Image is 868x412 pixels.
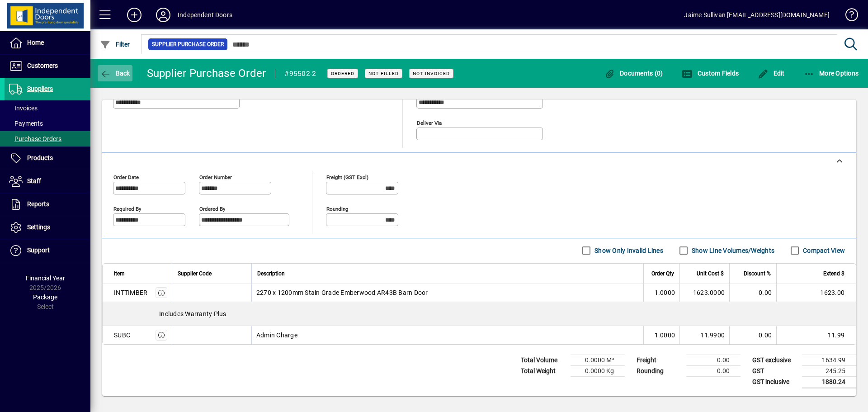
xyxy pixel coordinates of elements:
span: Financial Year [26,275,65,282]
a: Knowledge Base [839,2,857,31]
td: 0.0000 Kg [571,365,625,376]
span: Filter [100,41,130,48]
button: Documents (0) [602,65,665,81]
span: Custom Fields [682,70,739,77]
td: 1623.00 [776,284,856,302]
span: Description [257,269,285,279]
mat-label: Order number [199,174,232,180]
td: 0.00 [686,365,741,376]
a: Purchase Orders [5,131,90,147]
span: Settings [27,223,50,231]
button: Back [98,65,132,81]
span: 2270 x 1200mm Stain Grade Emberwood AR43B Barn Door [256,288,428,297]
td: GST inclusive [748,376,802,388]
label: Show Only Invalid Lines [593,246,663,255]
td: 1.0000 [643,284,679,302]
mat-label: Deliver via [417,119,442,126]
td: 1880.24 [802,376,856,388]
a: Support [5,239,90,262]
span: More Options [804,70,859,77]
td: GST exclusive [748,355,802,365]
a: Products [5,147,90,170]
td: GST [748,365,802,376]
div: Jaime Sullivan [EMAIL_ADDRESS][DOMAIN_NAME] [684,8,830,22]
button: Filter [98,36,132,52]
div: Includes Warranty Plus [103,302,856,326]
td: 11.99 [776,326,856,344]
button: Custom Fields [679,65,741,81]
button: Add [120,7,149,23]
mat-label: Freight (GST excl) [326,174,368,180]
span: Not Invoiced [413,71,450,76]
span: Home [27,39,44,46]
mat-label: Rounding [326,205,348,212]
label: Compact View [801,246,845,255]
span: Staff [27,177,41,185]
button: Edit [755,65,787,81]
span: Products [27,154,53,161]
span: Support [27,246,50,254]
span: Edit [758,70,785,77]
td: Total Volume [516,355,571,365]
a: Invoices [5,100,90,116]
span: Documents (0) [604,70,663,77]
td: 0.00 [686,355,741,365]
span: Ordered [331,71,354,76]
span: Suppliers [27,85,53,92]
a: Customers [5,55,90,77]
td: 1634.99 [802,355,856,365]
span: Item [114,269,125,279]
a: Home [5,32,90,54]
td: Rounding [632,365,686,376]
span: Not Filled [368,71,399,76]
span: Unit Cost $ [697,269,724,279]
span: Invoices [9,104,38,112]
span: Reports [27,200,49,208]
td: 11.9900 [679,326,729,344]
mat-label: Order date [113,174,139,180]
mat-label: Required by [113,205,141,212]
span: Customers [27,62,58,69]
td: 245.25 [802,365,856,376]
button: More Options [802,65,861,81]
div: SUBC [114,331,130,340]
span: Purchase Orders [9,135,61,142]
a: Settings [5,216,90,239]
td: 0.00 [729,284,776,302]
span: Package [33,294,57,301]
td: Total Weight [516,365,571,376]
div: Supplier Purchase Order [147,66,266,81]
td: 0.00 [729,326,776,344]
div: Independent Doors [178,8,232,22]
a: Reports [5,193,90,216]
span: Discount % [744,269,771,279]
span: Order Qty [651,269,674,279]
span: Supplier Purchase Order [152,40,224,49]
a: Payments [5,116,90,131]
div: INTTIMBER [114,288,147,297]
a: Staff [5,170,90,193]
app-page-header-button: Back [90,65,140,81]
span: Admin Charge [256,331,297,340]
span: Supplier Code [178,269,212,279]
td: 1.0000 [643,326,679,344]
div: #95502-2 [284,66,316,81]
button: Profile [149,7,178,23]
mat-label: Ordered by [199,205,225,212]
span: Extend $ [823,269,844,279]
span: Payments [9,120,43,127]
td: 0.0000 M³ [571,355,625,365]
span: Back [100,70,130,77]
td: 1623.0000 [679,284,729,302]
td: Freight [632,355,686,365]
label: Show Line Volumes/Weights [690,246,774,255]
